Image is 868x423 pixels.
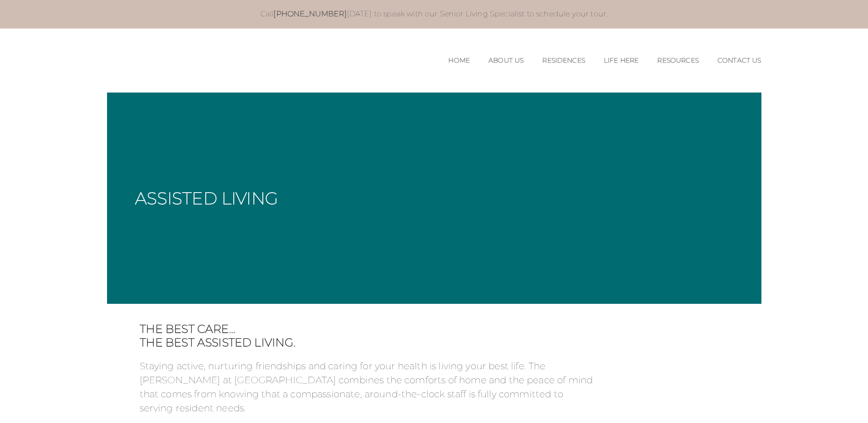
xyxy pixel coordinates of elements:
a: About Us [488,57,524,65]
a: Residences [542,57,585,65]
span: The best care… [140,323,598,336]
a: Resources [657,57,698,65]
a: Life Here [604,57,638,65]
p: Staying active, nurturing friendships and caring for your health is living your best life. The [P... [140,359,598,415]
a: Contact Us [717,57,761,65]
span: The Best Assisted Living. [140,336,598,350]
h1: Assisted Living [135,190,278,207]
p: Call [DATE] to speak with our Senior Living Specialist to schedule your tour. [116,9,752,19]
a: Home [448,57,470,65]
a: [PHONE_NUMBER] [273,9,346,18]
